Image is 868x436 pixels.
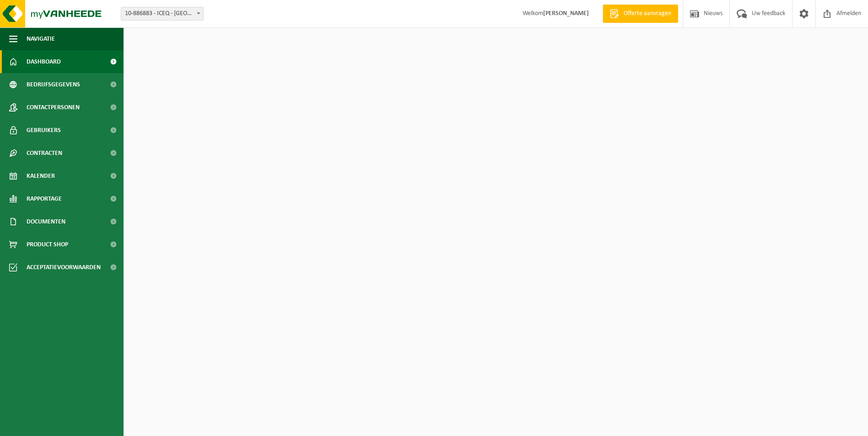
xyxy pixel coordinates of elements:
span: Gebruikers [27,119,61,142]
span: 10-886883 - ICEQ - ESSEN [121,7,203,20]
span: Contactpersonen [27,96,80,119]
span: 10-886883 - ICEQ - ESSEN [121,7,204,21]
a: Offerte aanvragen [603,5,678,23]
span: Bedrijfsgegevens [27,73,80,96]
span: Dashboard [27,50,61,73]
span: Rapportage [27,187,62,210]
span: Contracten [27,142,62,165]
span: Offerte aanvragen [621,9,674,18]
strong: [PERSON_NAME] [543,10,589,17]
span: Kalender [27,165,55,187]
span: Acceptatievoorwaarden [27,256,101,279]
span: Product Shop [27,233,68,256]
span: Documenten [27,210,65,233]
span: Navigatie [27,27,55,50]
